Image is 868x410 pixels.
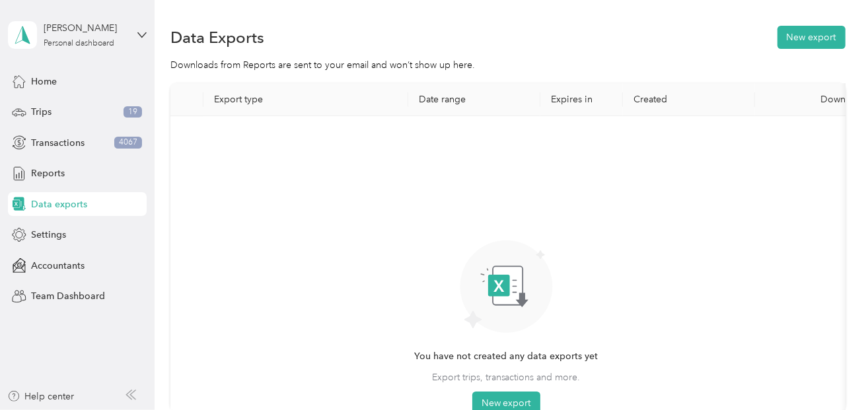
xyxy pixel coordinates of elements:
span: Accountants [31,259,85,273]
th: Expires in [540,83,623,116]
span: 4067 [114,137,142,149]
iframe: Everlance-gr Chat Button Frame [794,336,868,410]
button: New export [778,26,846,49]
span: Export trips, transactions and more. [432,370,581,384]
button: Help center [7,390,75,403]
th: Export type [203,83,408,116]
span: Trips [31,105,52,119]
span: Team Dashboard [31,289,105,303]
th: Created [623,83,755,116]
span: You have not created any data exports yet [414,349,598,364]
span: Home [31,75,57,88]
div: Downloads from Reports are sent to your email and won’t show up here. [170,58,845,72]
span: Data exports [31,197,87,211]
span: Settings [31,228,66,242]
div: [PERSON_NAME] [44,21,126,35]
span: 19 [124,106,142,118]
span: Reports [31,166,65,180]
span: Transactions [31,136,85,150]
h1: Data Exports [170,30,264,44]
div: Personal dashboard [44,40,114,48]
th: Date range [408,83,540,116]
